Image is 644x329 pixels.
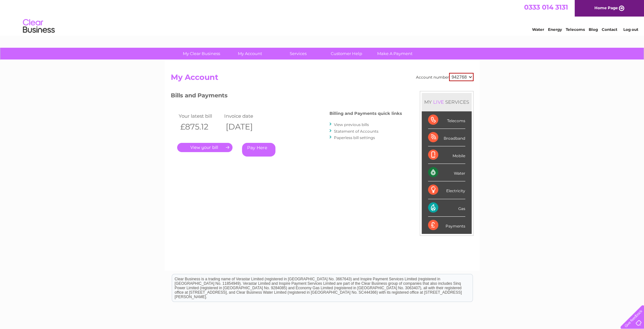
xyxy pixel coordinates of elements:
a: Statement of Accounts [334,129,378,134]
div: LIVE [432,99,445,105]
a: Blog [589,27,598,32]
div: Account number [416,73,474,81]
a: Services [272,48,324,59]
div: Water [428,164,465,181]
div: Payments [428,217,465,234]
div: Clear Business is a trading name of Verastar Limited (registered in [GEOGRAPHIC_DATA] No. 3667643... [172,3,473,31]
div: Telecoms [428,111,465,129]
div: MY SERVICES [422,93,472,111]
a: View previous bills [334,122,369,127]
img: logo.png [23,17,55,36]
div: Mobile [428,146,465,164]
div: Electricity [428,181,465,199]
a: My Clear Business [175,48,228,59]
a: . [177,143,232,152]
a: Contact [602,27,617,32]
th: £875.12 [177,120,223,133]
a: Water [532,27,544,32]
h2: My Account [171,73,474,85]
a: Energy [548,27,562,32]
a: Make A Payment [369,48,421,59]
h3: Bills and Payments [171,91,402,102]
h4: Billing and Payments quick links [329,111,402,116]
th: [DATE] [223,120,268,133]
a: Paperless bill settings [334,135,375,140]
a: Log out [623,27,638,32]
a: Telecoms [566,27,585,32]
a: My Account [224,48,276,59]
div: Gas [428,199,465,217]
a: Pay Here [242,143,275,157]
a: 0333 014 3131 [524,3,568,11]
td: Your latest bill [177,112,223,120]
a: Customer Help [320,48,373,59]
div: Broadband [428,129,465,146]
td: Invoice date [223,112,268,120]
